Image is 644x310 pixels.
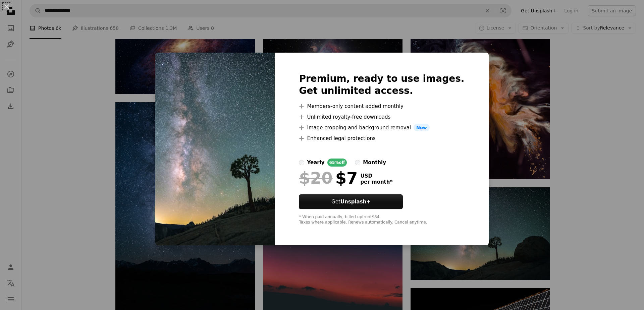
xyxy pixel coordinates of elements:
img: premium_photo-1675826774817-fe983ceb0475 [155,53,275,246]
li: Enhanced legal protections [299,134,464,142]
span: $20 [299,169,332,187]
li: Unlimited royalty-free downloads [299,113,464,121]
span: per month * [360,179,392,185]
div: $7 [299,169,358,187]
div: 65% off [327,159,347,167]
div: * When paid annually, billed upfront $84 Taxes where applicable. Renews automatically. Cancel any... [299,214,464,225]
button: GetUnsplash+ [299,194,403,209]
li: Members-only content added monthly [299,102,464,110]
input: monthly [355,160,360,165]
span: USD [360,173,392,179]
strong: Unsplash+ [340,199,371,205]
div: yearly [307,159,324,167]
li: Image cropping and background removal [299,124,464,132]
h2: Premium, ready to use images. Get unlimited access. [299,73,464,97]
input: yearly65%off [299,160,304,165]
div: monthly [363,159,386,167]
span: New [414,124,430,132]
